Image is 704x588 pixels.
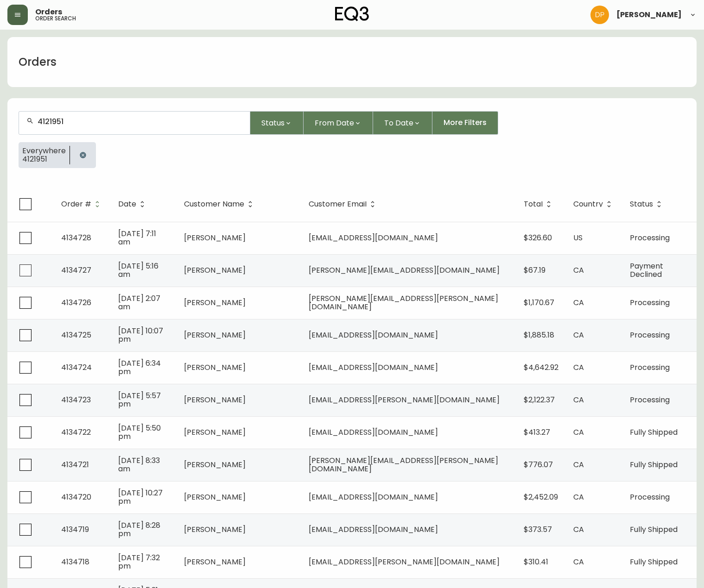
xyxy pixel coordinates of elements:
span: [PERSON_NAME][EMAIL_ADDRESS][PERSON_NAME][DOMAIN_NAME] [309,293,498,312]
input: Search [38,117,242,126]
span: Customer Email [309,200,379,208]
span: [EMAIL_ADDRESS][DOMAIN_NAME] [309,330,438,340]
img: logo [335,6,369,21]
button: To Date [373,111,432,135]
span: [PERSON_NAME] [184,492,246,502]
span: [EMAIL_ADDRESS][DOMAIN_NAME] [309,524,438,535]
span: [DATE] 5:16 am [118,261,159,280]
button: Status [250,111,304,135]
span: [PERSON_NAME] [184,427,246,438]
h1: Orders [19,54,57,70]
button: From Date [304,111,373,135]
span: $310.41 [524,557,548,567]
span: $326.60 [524,232,552,243]
span: Total [524,200,555,208]
span: CA [573,524,584,535]
span: From Date [315,117,354,129]
span: [PERSON_NAME][EMAIL_ADDRESS][PERSON_NAME][DOMAIN_NAME] [309,455,498,474]
span: Status [630,200,665,208]
span: 4134719 [61,524,89,535]
span: [EMAIL_ADDRESS][DOMAIN_NAME] [309,362,438,373]
span: Fully Shipped [630,557,678,567]
span: $4,642.92 [524,362,558,373]
span: 4134726 [61,297,91,308]
span: Customer Name [184,200,256,208]
span: CA [573,459,584,470]
span: CA [573,265,584,275]
span: Order # [61,200,103,208]
span: $1,885.18 [524,330,554,340]
span: [PERSON_NAME] [184,330,246,340]
span: Status [630,201,653,207]
span: [PERSON_NAME] [616,11,682,19]
span: 4134728 [61,232,91,243]
span: CA [573,330,584,340]
span: Processing [630,330,670,340]
span: Processing [630,492,670,502]
span: Country [573,200,615,208]
span: $1,170.67 [524,297,554,308]
span: [PERSON_NAME] [184,265,246,275]
span: $413.27 [524,427,550,438]
span: [DATE] 5:57 pm [118,390,161,409]
span: [DATE] 8:33 am [118,455,160,474]
span: [DATE] 5:50 pm [118,423,161,442]
span: Processing [630,362,670,373]
span: [DATE] 8:28 pm [118,520,160,539]
span: 4134721 [61,459,89,470]
span: 4134722 [61,427,91,438]
span: Everywhere [22,147,66,155]
span: [DATE] 10:27 pm [118,488,163,507]
span: [PERSON_NAME] [184,232,246,243]
span: Date [118,200,148,208]
span: Fully Shipped [630,427,678,438]
span: CA [573,362,584,373]
span: US [573,232,583,243]
span: CA [573,394,584,405]
span: [EMAIL_ADDRESS][PERSON_NAME][DOMAIN_NAME] [309,394,500,405]
span: CA [573,297,584,308]
span: 4121951 [22,155,66,163]
span: 4134724 [61,362,92,373]
span: [PERSON_NAME] [184,459,246,470]
span: [EMAIL_ADDRESS][DOMAIN_NAME] [309,492,438,502]
span: Fully Shipped [630,459,678,470]
span: CA [573,492,584,502]
span: To Date [384,117,413,129]
span: Order # [61,201,91,207]
span: [DATE] 7:32 pm [118,552,160,571]
span: 4134725 [61,330,91,340]
span: [PERSON_NAME] [184,297,246,308]
h5: order search [35,16,76,21]
span: CA [573,557,584,567]
img: b0154ba12ae69382d64d2f3159806b19 [590,6,609,24]
span: More Filters [444,118,487,128]
span: $2,122.37 [524,394,555,405]
span: [PERSON_NAME] [184,362,246,373]
span: Total [524,201,543,207]
span: 4134723 [61,394,91,405]
button: More Filters [432,111,498,135]
span: $2,452.09 [524,492,558,502]
span: Country [573,201,603,207]
span: Date [118,201,136,207]
span: [EMAIL_ADDRESS][DOMAIN_NAME] [309,427,438,438]
span: [DATE] 6:34 pm [118,358,161,377]
span: 4134718 [61,557,89,567]
span: [EMAIL_ADDRESS][PERSON_NAME][DOMAIN_NAME] [309,557,500,567]
span: [PERSON_NAME][EMAIL_ADDRESS][DOMAIN_NAME] [309,265,500,275]
span: [DATE] 2:07 am [118,293,160,312]
span: Customer Name [184,201,244,207]
span: 4134727 [61,265,91,275]
span: Processing [630,297,670,308]
span: Payment Declined [630,261,663,280]
span: Processing [630,394,670,405]
span: Orders [35,8,62,16]
span: Processing [630,232,670,243]
span: [DATE] 7:11 am [118,228,156,247]
span: $776.07 [524,459,553,470]
span: [PERSON_NAME] [184,394,246,405]
span: Fully Shipped [630,524,678,535]
span: [PERSON_NAME] [184,524,246,535]
span: Customer Email [309,201,367,207]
